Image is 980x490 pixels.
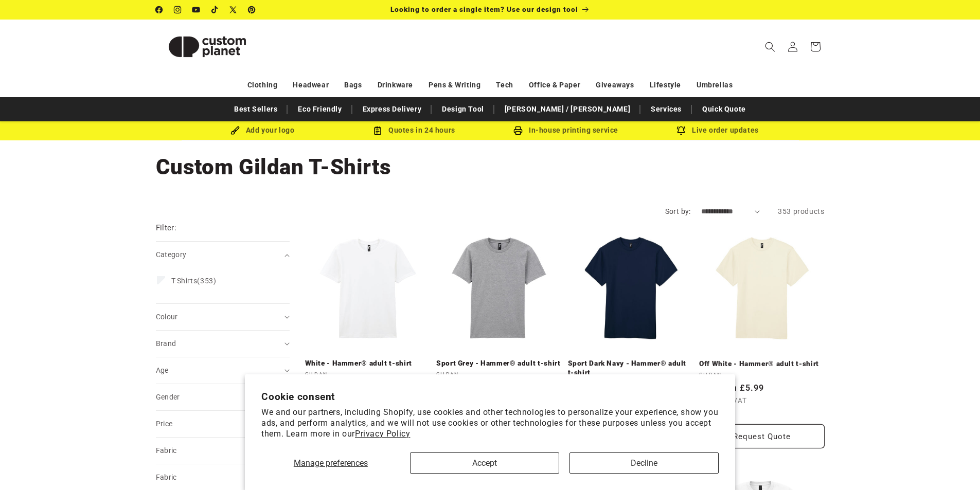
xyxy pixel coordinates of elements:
[513,126,523,135] img: In-house printing
[156,242,290,268] summary: Category (0 selected)
[699,424,825,448] button: Request Quote
[437,100,489,118] a: Design Tool
[373,126,382,135] img: Order Updates Icon
[378,76,413,94] a: Drinkware
[355,429,410,439] a: Privacy Policy
[156,222,177,234] h2: Filter:
[697,100,751,118] a: Quick Quote
[156,313,178,321] span: Colour
[156,473,177,481] span: Fabric
[676,126,686,135] img: Order updates
[156,393,180,401] span: Gender
[156,384,290,410] summary: Gender (0 selected)
[568,359,693,377] a: Sport Dark Navy - Hammer® adult t-shirt
[500,100,635,118] a: [PERSON_NAME] / [PERSON_NAME]
[230,126,240,135] img: Brush Icon
[294,458,368,468] span: Manage preferences
[650,76,681,94] a: Lifestyle
[305,359,431,368] a: White - Hammer® adult t-shirt
[171,276,217,285] span: (353)
[171,277,198,285] span: T-Shirts
[152,20,262,74] a: Custom Planet
[293,100,347,118] a: Eco Friendly
[156,446,177,455] span: Fabric
[156,24,259,70] img: Custom Planet
[156,331,290,357] summary: Brand (0 selected)
[156,366,169,374] span: Age
[338,124,490,137] div: Quotes in 24 hours
[496,76,513,94] a: Tech
[759,35,781,58] summary: Search
[261,452,400,474] button: Manage preferences
[156,411,290,437] summary: Price
[569,452,719,474] button: Decline
[436,359,562,368] a: Sport Grey - Hammer® adult t-shirt
[156,357,290,384] summary: Age (0 selected)
[699,359,825,368] a: Off White - Hammer® adult t-shirt
[156,153,825,181] h1: Custom Gildan T-Shirts
[596,76,634,94] a: Giveaways
[410,452,559,474] button: Accept
[390,5,578,13] span: Looking to order a single item? Use our design tool
[293,76,329,94] a: Headwear
[229,100,282,118] a: Best Sellers
[261,391,719,403] h2: Cookie consent
[646,100,687,118] a: Services
[490,124,642,137] div: In-house printing service
[529,76,580,94] a: Office & Paper
[344,76,362,94] a: Bags
[778,207,824,215] span: 353 products
[642,124,794,137] div: Live order updates
[156,420,173,428] span: Price
[247,76,278,94] a: Clothing
[358,100,427,118] a: Express Delivery
[697,76,733,94] a: Umbrellas
[156,304,290,330] summary: Colour (0 selected)
[156,339,176,348] span: Brand
[429,76,480,94] a: Pens & Writing
[187,124,338,137] div: Add your logo
[261,407,719,439] p: We and our partners, including Shopify, use cookies and other technologies to personalize your ex...
[665,207,691,215] label: Sort by:
[156,250,187,259] span: Category
[156,438,290,464] summary: Fabric (0 selected)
